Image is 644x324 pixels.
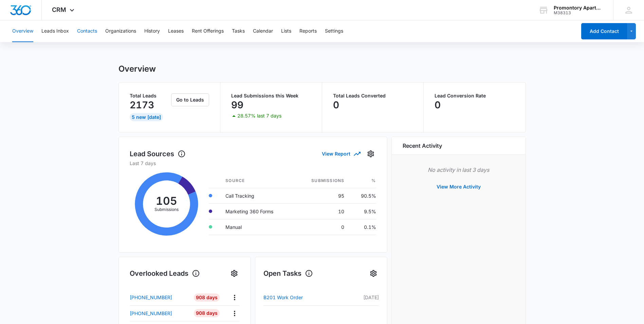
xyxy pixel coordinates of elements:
[130,93,170,98] p: Total Leads
[130,160,376,167] p: Last 7 days
[130,149,186,159] h1: Lead Sources
[194,293,220,302] div: 908 Days
[105,20,136,42] button: Organizations
[41,20,69,42] button: Leads Inbox
[118,64,156,74] h1: Overview
[350,203,376,219] td: 9.5%
[130,310,189,317] a: [PHONE_NUMBER]
[350,174,376,188] th: %
[325,20,343,42] button: Settings
[130,268,200,278] h1: Overlooked Leads
[350,219,376,235] td: 0.1%
[144,20,160,42] button: History
[294,219,350,235] td: 0
[52,6,66,13] span: CRM
[220,219,294,235] td: Manual
[263,268,313,278] h1: Open Tasks
[12,20,33,42] button: Overview
[220,188,294,203] td: Call Tracking
[229,308,240,319] button: Actions
[231,93,311,98] p: Lead Submissions this Week
[231,100,243,110] p: 99
[192,20,224,42] button: Rent Offerings
[171,97,209,103] a: Go to Leads
[346,294,379,301] p: [DATE]
[168,20,184,42] button: Leases
[77,20,97,42] button: Contacts
[237,113,281,118] p: 28.57% last 7 days
[281,20,291,42] button: Lists
[294,188,350,203] td: 95
[220,203,294,219] td: Marketing 360 Forms
[130,310,172,317] p: [PHONE_NUMBER]
[430,179,487,195] button: View More Activity
[130,294,172,301] p: [PHONE_NUMBER]
[232,20,245,42] button: Tasks
[368,268,379,279] button: Settings
[229,268,240,279] button: Settings
[130,294,189,301] a: [PHONE_NUMBER]
[333,93,413,98] p: Total Leads Converted
[435,93,515,98] p: Lead Conversion Rate
[581,23,627,39] button: Add Contact
[365,148,376,159] button: Settings
[554,11,603,15] div: account id
[220,174,294,188] th: Source
[350,188,376,203] td: 90.5%
[403,142,442,150] h6: Recent Activity
[294,174,350,188] th: Submissions
[130,113,163,121] div: 5 New [DATE]
[333,100,339,110] p: 0
[194,309,220,317] div: 908 Days
[435,100,441,110] p: 0
[294,203,350,219] td: 10
[130,100,154,110] p: 2173
[554,5,603,11] div: account name
[253,20,273,42] button: Calendar
[299,20,317,42] button: Reports
[263,293,346,302] a: B201 Work Order
[403,166,515,174] p: No activity in last 3 days
[171,93,209,106] button: Go to Leads
[229,292,240,303] button: Actions
[322,148,360,160] button: View Report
